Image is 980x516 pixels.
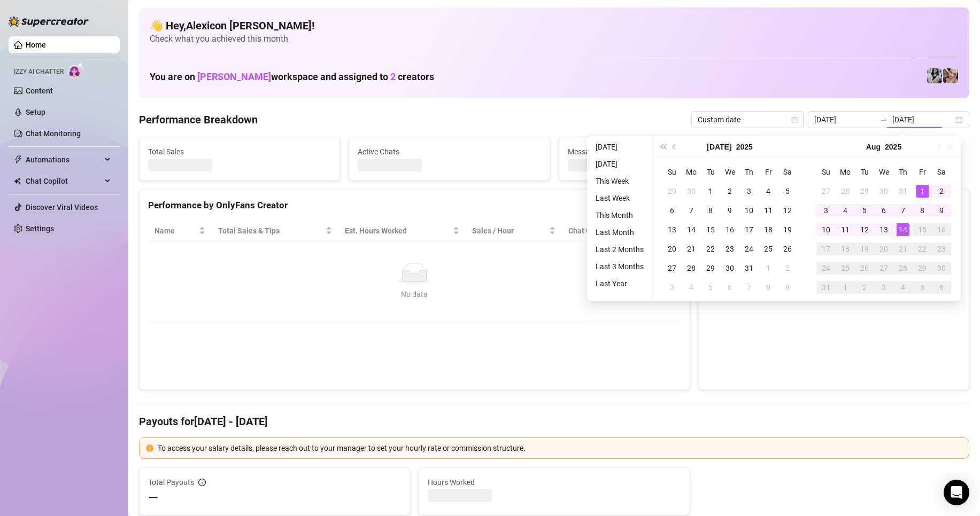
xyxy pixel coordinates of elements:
[155,225,197,237] span: Name
[943,68,958,83] img: Anna
[139,414,969,429] h4: Payouts for [DATE] - [DATE]
[9,16,89,27] img: logo-BBDzfeDw.svg
[197,71,271,82] span: [PERSON_NAME]
[345,225,451,237] div: Est. Hours Worked
[428,476,681,488] span: Hours Worked
[218,225,323,237] span: Total Sales & Tips
[14,155,22,164] span: thunderbolt
[14,67,64,77] span: Izzy AI Chatter
[568,225,666,237] span: Chat Conversion
[814,114,875,126] input: Start date
[879,115,888,124] span: swap-right
[466,221,562,241] th: Sales / Hour
[14,177,21,185] img: Chat Copilot
[148,221,212,241] th: Name
[562,221,681,241] th: Chat Conversion
[212,221,338,241] th: Total Sales & Tips
[26,129,81,138] a: Chat Monitoring
[148,146,331,158] span: Total Sales
[26,203,98,212] a: Discover Viral Videos
[358,146,541,158] span: Active Chats
[26,224,54,233] a: Settings
[26,41,46,49] a: Home
[148,476,194,488] span: Total Payouts
[146,444,153,452] span: exclamation-circle
[139,112,258,127] h4: Performance Breakdown
[148,198,681,213] div: Performance by OnlyFans Creator
[390,71,396,82] span: 2
[568,146,751,158] span: Messages Sent
[879,115,888,124] span: to
[26,87,53,95] a: Content
[892,114,953,126] input: End date
[26,108,45,116] a: Setup
[150,18,959,33] h4: 👋 Hey, Alexicon [PERSON_NAME] !
[68,62,84,78] img: AI Chatter
[158,442,962,454] div: To access your salary details, please reach out to your manager to set your hourly rate or commis...
[698,112,797,128] span: Custom date
[148,489,158,506] span: —
[150,33,959,45] span: Check what you achieved this month
[198,479,206,486] span: info-circle
[26,151,102,168] span: Automations
[791,116,798,123] span: calendar
[472,225,547,237] span: Sales / Hour
[159,288,670,300] div: No data
[944,480,969,505] div: Open Intercom Messenger
[150,71,434,83] h1: You are on workspace and assigned to creators
[26,173,102,190] span: Chat Copilot
[707,198,960,213] div: Sales by OnlyFans Creator
[927,68,942,83] img: Sadie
